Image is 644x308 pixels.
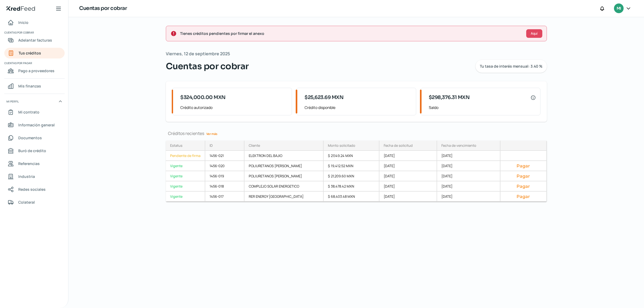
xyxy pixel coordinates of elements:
span: Mis finanzas [18,83,41,89]
button: Pagar [505,163,542,168]
span: Adelantar facturas [18,37,52,43]
button: Aquí [526,29,542,38]
div: 1456-020 [205,161,245,171]
span: Buró de crédito [18,147,46,154]
div: ID [210,143,213,148]
span: Aquí [531,32,537,35]
div: [DATE] [437,151,501,161]
div: RER ENERGY [GEOGRAPHIC_DATA] [244,192,324,202]
span: Mi perfil [6,99,19,104]
span: Tu tasa de interés mensual: 3.40 % [480,64,543,68]
span: Colateral [18,199,35,206]
button: Pagar [505,173,542,179]
a: Pago a proveedores [4,65,65,76]
a: Buró de crédito [4,145,65,156]
span: Referencias [18,160,40,167]
span: Información general [18,122,55,128]
div: $ 21,209.60 MXN [324,171,380,181]
div: Monto solicitado [328,143,355,148]
div: Estatus [170,143,182,148]
div: [DATE] [379,161,437,171]
span: Cuentas por cobrar [166,60,249,73]
span: Pago a proveedores [18,67,54,74]
span: Viernes, 12 de septiembre 2025 [166,50,230,58]
a: Documentos [4,133,65,143]
div: POLIURETANOS [PERSON_NAME] [244,171,324,181]
span: Industria [18,173,35,180]
div: [DATE] [437,161,501,171]
a: Colateral [4,197,65,208]
div: $ 21,149.24 MXN [324,151,380,161]
div: $ 38,478.42 MXN [324,181,380,192]
a: Información general [4,120,65,130]
span: Tienes créditos pendientes por firmar el anexo [180,30,522,37]
div: [DATE] [379,171,437,181]
a: Inicio [4,17,65,28]
div: ELEKTRON DEL BAJIO [244,151,324,161]
span: Redes sociales [18,186,46,193]
span: Inicio [18,19,28,26]
span: Crédito autorizado [180,104,287,111]
div: Fecha de solicitud [384,143,413,148]
a: Mis finanzas [4,81,65,91]
span: Saldo [429,104,536,111]
a: Vigente [166,181,205,192]
div: 1456-017 [205,192,245,202]
span: Cuentas por cobrar [4,30,64,35]
a: Adelantar facturas [4,35,65,46]
a: Industria [4,171,65,182]
a: Tus créditos [4,48,65,58]
div: COMPLEJO SOLAR ENERGETICO [244,181,324,192]
div: [DATE] [379,192,437,202]
span: Documentos [18,134,42,141]
div: 1456-018 [205,181,245,192]
span: MI [617,5,621,12]
div: [DATE] [437,192,501,202]
div: $ 68,403.48 MXN [324,192,380,202]
span: Tus créditos [19,50,41,56]
button: Pagar [505,184,542,189]
div: [DATE] [437,181,501,192]
div: POLIURETANOS [PERSON_NAME] [244,161,324,171]
span: $324,000.00 MXN [180,94,226,101]
div: 1456-021 [205,151,245,161]
a: Redes sociales [4,184,65,195]
span: Crédito disponible [305,104,412,111]
div: Cliente [249,143,260,148]
h1: Cuentas por cobrar [79,5,127,12]
span: Mi contrato [18,109,39,115]
a: Pendiente de firma [166,151,205,161]
div: $ 19,412.52 MXN [324,161,380,171]
div: 1456-019 [205,171,245,181]
a: Vigente [166,192,205,202]
div: Créditos recientes [166,130,547,136]
div: [DATE] [437,171,501,181]
a: Vigente [166,171,205,181]
span: Cuentas por pagar [4,61,64,65]
a: Referencias [4,158,65,169]
a: Mi contrato [4,107,65,118]
div: [DATE] [379,151,437,161]
a: Vigente [166,161,205,171]
a: Ver más [204,130,219,138]
button: Pagar [505,194,542,199]
div: [DATE] [379,181,437,192]
span: $25,623.69 MXN [305,94,343,101]
div: Fecha de vencimiento [441,143,476,148]
span: $298,376.31 MXN [429,94,470,101]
